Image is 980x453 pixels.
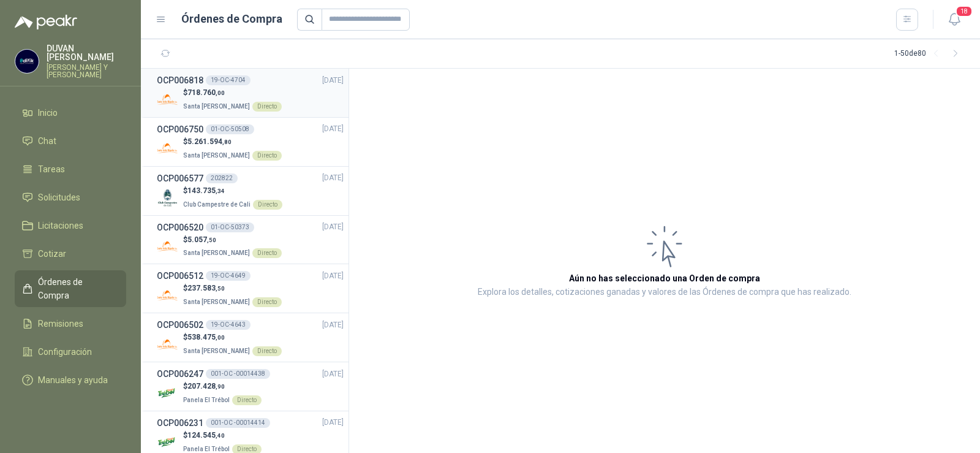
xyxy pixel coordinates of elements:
span: ,50 [207,237,216,243]
img: Company Logo [157,187,178,208]
h3: OCP006577 [157,172,203,185]
span: 207.428 [187,382,225,390]
div: 1 - 50 de 80 [894,44,965,64]
div: Directo [252,102,282,112]
span: Configuración [38,345,92,359]
span: [DATE] [322,270,344,282]
p: $ [183,185,282,197]
div: Directo [252,346,282,356]
a: Configuración [15,340,126,364]
div: 19-OC-4704 [206,75,251,85]
span: 538.475 [187,333,225,341]
div: Directo [252,297,282,307]
div: Directo [252,151,282,161]
h3: OCP006502 [157,318,203,332]
span: Santa [PERSON_NAME] [183,249,250,256]
p: Explora los detalles, cotizaciones ganadas y valores de las Órdenes de compra que has realizado. [478,285,851,300]
img: Company Logo [157,284,178,306]
p: $ [183,381,262,392]
div: Directo [232,395,262,405]
div: 202822 [206,173,238,183]
span: ,80 [222,139,232,145]
span: [DATE] [322,172,344,184]
div: 001-OC -00014414 [206,418,270,428]
div: 19-OC-4649 [206,271,251,281]
h3: OCP006750 [157,123,203,136]
img: Company Logo [157,235,178,257]
div: Directo [253,200,282,210]
span: ,00 [216,334,225,341]
img: Company Logo [157,432,178,453]
a: Tareas [15,158,126,181]
p: $ [183,87,282,99]
span: Santa [PERSON_NAME] [183,152,250,159]
h3: OCP006247 [157,367,203,381]
span: Santa [PERSON_NAME] [183,299,250,305]
a: Remisiones [15,312,126,335]
a: Manuales y ayuda [15,368,126,392]
a: Solicitudes [15,186,126,209]
img: Company Logo [15,50,39,73]
a: OCP00650219-OC-4643[DATE] Company Logo$538.475,00Santa [PERSON_NAME]Directo [157,318,344,357]
span: Panela El Trébol [183,446,230,452]
span: 5.057 [187,235,216,244]
p: $ [183,283,282,294]
img: Company Logo [157,383,178,404]
div: Directo [252,248,282,258]
div: 01-OC-50373 [206,223,254,232]
p: DUVAN [PERSON_NAME] [47,44,126,61]
a: OCP006577202822[DATE] Company Logo$143.735,34Club Campestre de CaliDirecto [157,172,344,210]
span: 718.760 [187,88,225,97]
span: Panela El Trébol [183,397,230,403]
img: Logo peakr [15,15,77,29]
span: [DATE] [322,417,344,428]
span: ,34 [216,188,225,194]
span: 5.261.594 [187,137,232,146]
a: Chat [15,129,126,153]
a: OCP006247001-OC -00014438[DATE] Company Logo$207.428,90Panela El TrébolDirecto [157,367,344,406]
p: [PERSON_NAME] Y [PERSON_NAME] [47,64,126,78]
h3: Aún no has seleccionado una Orden de compra [569,272,760,285]
a: OCP00675001-OC-50508[DATE] Company Logo$5.261.594,80Santa [PERSON_NAME]Directo [157,123,344,161]
h3: OCP006231 [157,416,203,430]
a: OCP00652001-OC-50373[DATE] Company Logo$5.057,50Santa [PERSON_NAME]Directo [157,221,344,259]
p: $ [183,136,282,148]
span: [DATE] [322,123,344,135]
span: [DATE] [322,319,344,331]
span: ,50 [216,285,225,292]
span: Inicio [38,106,58,120]
a: Inicio [15,101,126,124]
div: 19-OC-4643 [206,320,251,330]
span: 124.545 [187,431,225,440]
a: OCP00651219-OC-4649[DATE] Company Logo$237.583,50Santa [PERSON_NAME]Directo [157,269,344,308]
a: Cotizar [15,242,126,265]
p: $ [183,430,262,441]
h3: OCP006818 [157,74,203,87]
span: Chat [38,134,56,148]
span: [DATE] [322,368,344,380]
span: Manuales y ayuda [38,373,108,387]
h3: OCP006512 [157,269,203,283]
button: 18 [943,9,965,31]
span: Santa [PERSON_NAME] [183,103,250,110]
p: $ [183,332,282,343]
p: $ [183,234,282,246]
span: 237.583 [187,284,225,292]
img: Company Logo [157,89,178,110]
a: Órdenes de Compra [15,270,126,307]
span: ,90 [216,383,225,390]
a: Licitaciones [15,214,126,237]
span: ,00 [216,89,225,96]
span: [DATE] [322,75,344,86]
div: 01-OC-50508 [206,124,254,134]
span: Santa [PERSON_NAME] [183,348,250,354]
img: Company Logo [157,333,178,355]
span: 18 [956,6,973,17]
span: Club Campestre de Cali [183,201,251,208]
span: Tareas [38,162,65,176]
span: Solicitudes [38,191,80,204]
h3: OCP006520 [157,221,203,234]
span: 143.735 [187,186,225,195]
span: Remisiones [38,317,83,330]
span: ,40 [216,432,225,439]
